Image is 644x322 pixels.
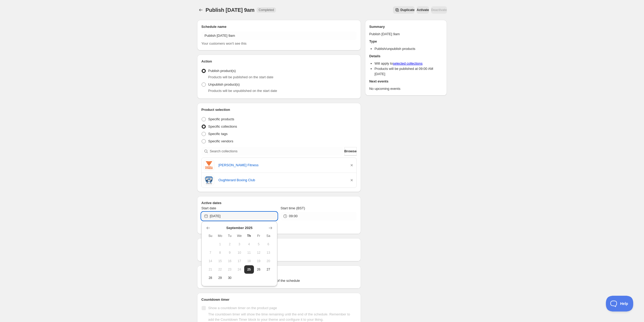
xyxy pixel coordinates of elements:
[417,8,429,12] span: Activate
[375,66,443,77] li: Products will be published at 09:00 AM [DATE]
[254,257,264,265] button: Friday September 19 2025
[344,147,357,155] button: Browse
[208,89,277,93] span: Products will be unpublished on the start date
[208,124,237,128] span: Specific collections
[208,139,233,143] span: Specific vendors
[237,234,242,238] span: We
[265,267,271,272] span: 27
[227,251,232,255] span: 9
[227,234,232,238] span: Tu
[225,240,234,248] button: Tuesday September 2 2025
[369,32,443,37] p: Publish [DATE] 9am
[208,306,277,310] span: Show a countdown timer on the product page
[201,41,247,45] span: Your customers won't see this
[208,259,213,263] span: 14
[225,248,234,257] button: Tuesday September 9 2025
[259,8,274,12] span: Completed
[256,267,262,272] span: 26
[263,248,273,257] button: Saturday September 13 2025
[265,242,271,246] span: 6
[369,39,443,44] h2: Type
[215,265,225,274] button: Monday September 22 2025
[246,234,252,238] span: Th
[246,267,252,272] span: 25
[206,232,215,240] th: Sunday
[208,75,273,79] span: Products will be published on the start date
[375,46,443,51] li: Publish/unpublish products
[237,242,242,246] span: 3
[218,178,345,183] a: Oughterard Boxing Club
[256,259,262,263] span: 19
[208,69,236,73] span: Publish product(s)
[237,251,242,255] span: 10
[225,257,234,265] button: Tuesday September 16 2025
[263,257,273,265] button: Saturday September 20 2025
[201,270,357,275] h2: Tags
[206,7,254,13] span: Publish [DATE] 9am
[393,61,423,65] a: selected collections
[254,232,264,240] th: Friday
[244,257,254,265] button: Thursday September 18 2025
[265,251,271,255] span: 13
[225,274,234,282] button: Tuesday September 30 2025
[208,267,213,272] span: 21
[201,242,357,248] h2: Repeating
[246,242,252,246] span: 4
[254,265,264,274] button: Friday September 26 2025
[417,6,429,14] button: Activate
[225,265,234,274] button: Tuesday September 23 2025
[234,232,244,240] th: Wednesday
[256,242,262,246] span: 5
[267,224,274,232] button: Show next month, October 2025
[244,265,254,274] button: Today Thursday September 25 2025
[197,6,205,14] button: Schedules
[217,259,223,263] span: 15
[206,257,215,265] button: Sunday September 14 2025
[280,206,305,210] span: Start time (BST)
[244,240,254,248] button: Thursday September 4 2025
[244,232,254,240] th: Thursday
[201,206,216,210] span: Start date
[217,242,223,246] span: 1
[208,251,213,255] span: 7
[227,259,232,263] span: 16
[265,259,271,263] span: 20
[215,232,225,240] th: Monday
[400,8,415,12] span: Duplicate
[201,297,357,302] h2: Countdown timer
[254,248,264,257] button: Friday September 12 2025
[263,265,273,274] button: Saturday September 27 2025
[205,224,212,232] button: Show previous month, August 2025
[265,234,271,238] span: Sa
[234,257,244,265] button: Wednesday September 17 2025
[225,232,234,240] th: Tuesday
[237,259,242,263] span: 17
[256,251,262,255] span: 12
[227,242,232,246] span: 2
[217,267,223,272] span: 22
[606,296,633,311] iframe: Toggle Customer Support
[215,240,225,248] button: Monday September 1 2025
[206,274,215,282] button: Sunday September 28 2025
[208,132,228,136] span: Specific tags
[393,6,415,14] button: Secondary action label
[246,251,252,255] span: 11
[201,24,357,29] h2: Schedule name
[234,248,244,257] button: Wednesday September 10 2025
[237,267,242,272] span: 24
[263,232,273,240] th: Saturday
[254,240,264,248] button: Friday September 5 2025
[369,24,443,29] h2: Summary
[206,265,215,274] button: Sunday September 21 2025
[256,234,262,238] span: Fr
[369,79,443,84] h2: Next events
[208,234,213,238] span: Su
[215,257,225,265] button: Monday September 15 2025
[234,265,244,274] button: Wednesday September 24 2025
[215,274,225,282] button: Monday September 29 2025
[206,248,215,257] button: Sunday September 7 2025
[201,200,357,206] h2: Active dates
[208,276,213,280] span: 28
[208,82,240,86] span: Unpublish product(s)
[344,149,357,154] span: Browse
